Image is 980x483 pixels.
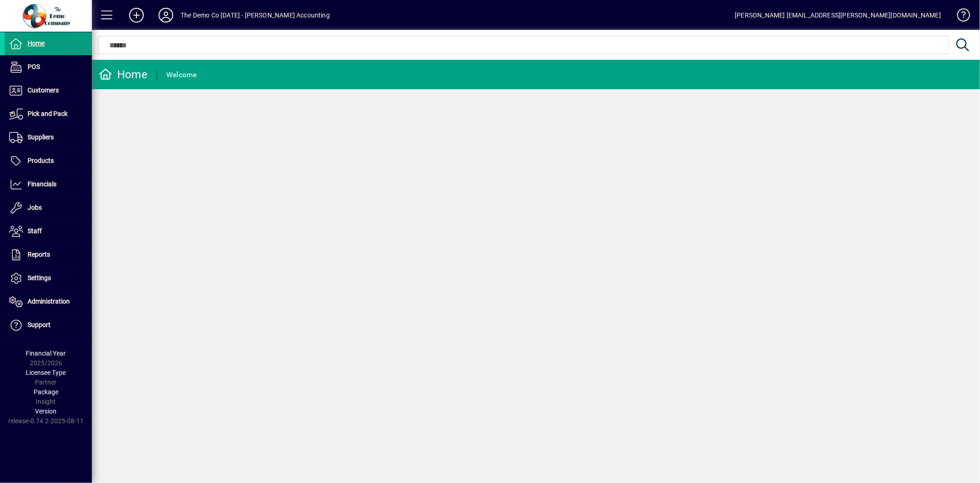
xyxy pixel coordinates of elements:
span: Administration [28,298,70,305]
button: Add [122,7,151,23]
a: Pick and Pack [5,103,92,126]
a: POS [5,56,92,79]
a: Financials [5,173,92,196]
a: Knowledge Base [950,2,969,32]
a: Support [5,314,92,337]
span: Support [28,321,51,328]
span: Reports [28,251,50,258]
span: Financial Year [26,350,66,357]
span: Customers [28,86,59,94]
div: The Demo Co [DATE] - [PERSON_NAME] Accounting [181,8,330,23]
div: Welcome [166,68,197,82]
a: Settings [5,267,92,290]
div: [PERSON_NAME] [EMAIL_ADDRESS][PERSON_NAME][DOMAIN_NAME] [735,8,941,23]
div: Home [99,67,147,82]
span: Pick and Pack [28,110,68,117]
span: Package [34,388,58,396]
span: Financials [28,180,57,188]
span: Version [35,408,57,415]
span: Home [28,40,45,47]
span: Suppliers [28,133,54,141]
button: Profile [151,7,181,23]
span: Staff [28,227,42,235]
a: Jobs [5,196,92,219]
span: POS [28,63,40,70]
a: Customers [5,79,92,102]
span: Licensee Type [26,369,66,376]
a: Reports [5,243,92,266]
span: Jobs [28,204,42,211]
a: Products [5,149,92,172]
span: Products [28,157,54,164]
a: Staff [5,220,92,243]
a: Administration [5,290,92,313]
span: Settings [28,274,51,282]
a: Suppliers [5,126,92,149]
